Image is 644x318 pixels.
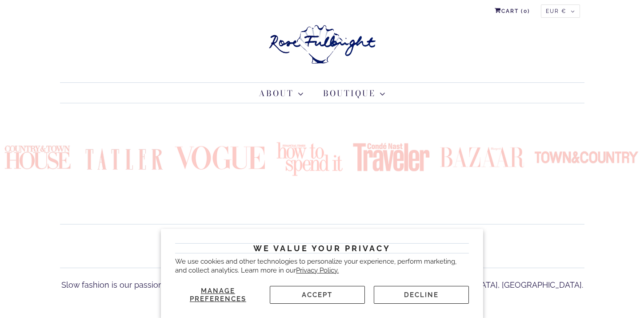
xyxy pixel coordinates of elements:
[60,240,584,268] h2: Exquisite British Loungewear
[175,243,469,253] h2: We value your privacy
[190,287,246,303] span: Manage preferences
[323,87,385,99] a: Boutique
[270,286,365,304] button: Accept
[495,4,530,18] a: Cart (0)
[524,8,528,14] span: 0
[259,87,304,99] a: About
[374,286,469,304] button: Decline
[296,266,339,274] a: Privacy Policy.
[175,257,469,275] p: We use cookies and other technologies to personalize your experience, perform marketing, and coll...
[60,277,584,293] p: Slow fashion is our passion. All our artistic, timeless pieces are designed in house and made in ...
[175,286,260,304] button: Manage preferences
[541,4,580,18] button: EUR €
